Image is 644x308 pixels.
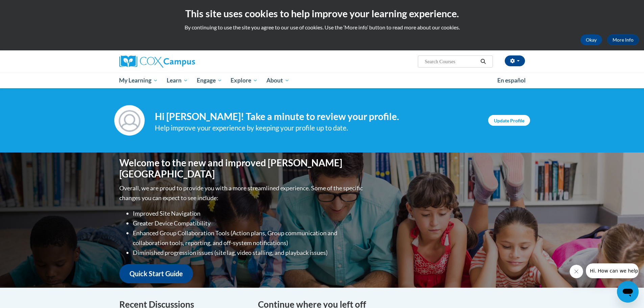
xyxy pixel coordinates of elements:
a: Explore [226,73,262,88]
span: En español [497,77,526,84]
iframe: Message from company [586,263,639,278]
span: Explore [231,76,258,85]
iframe: Button to launch messaging window [617,281,639,303]
span: Engage [197,76,222,85]
h2: This site uses cookies to help improve your learning experience. [5,7,639,20]
div: Help improve your experience by keeping your profile up to date. [155,122,478,134]
span: About [266,76,289,85]
div: Main menu [109,73,535,88]
a: Learn [162,73,192,88]
a: En español [493,73,530,88]
a: My Learning [115,73,163,88]
a: Engage [192,73,226,88]
button: Search [478,57,488,66]
p: Overall, we are proud to provide you with a more streamlined experience. Some of the specific cha... [119,183,364,203]
a: Update Profile [488,115,530,126]
li: Greater Device Compatibility [133,218,364,228]
input: Search Courses [424,57,478,66]
h4: Hi [PERSON_NAME]! Take a minute to review your profile. [155,111,478,122]
iframe: Close message [570,265,583,278]
img: Profile Image [114,105,145,136]
a: Quick Start Guide [119,264,193,283]
button: Account Settings [505,55,525,66]
li: Improved Site Navigation [133,209,364,218]
span: Learn [167,76,188,85]
a: Cox Campus [119,55,248,68]
li: Enhanced Group Collaboration Tools (Action plans, Group communication and collaboration tools, re... [133,228,364,248]
h1: Welcome to the new and improved [PERSON_NAME][GEOGRAPHIC_DATA] [119,157,364,180]
img: Cox Campus [119,55,195,68]
span: My Learning [119,76,158,85]
a: More Info [607,34,639,45]
a: About [262,73,294,88]
span: Hi. How can we help? [4,5,55,10]
button: Okay [580,34,602,45]
p: By continuing to use the site you agree to our use of cookies. Use the ‘More info’ button to read... [5,24,639,31]
li: Diminished progression issues (site lag, video stalling, and playback issues) [133,248,364,258]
